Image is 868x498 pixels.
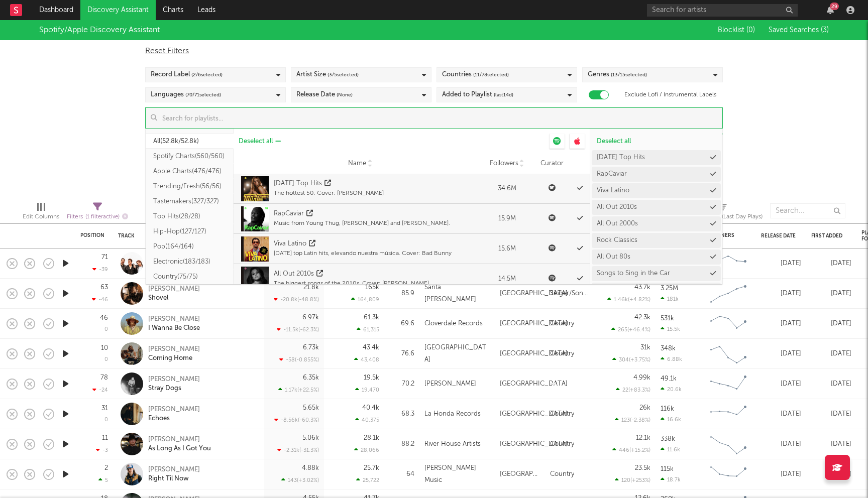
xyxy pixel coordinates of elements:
div: Stray Dogs [148,384,200,393]
div: 123 ( -2.38 % ) [615,417,650,423]
button: Top Hits(28/28) [146,209,234,224]
div: -46 [92,296,108,303]
div: Rock Classics [597,237,637,243]
div: [DATE] [761,408,801,420]
button: Electronic(183/183) [146,254,234,269]
div: 70.2 [389,378,414,390]
div: [PERSON_NAME] [148,285,200,294]
div: Genres [588,69,647,81]
button: Hip-Hop(127/127) [146,224,234,239]
span: Deselect all [239,138,273,145]
div: Viva Latino [274,239,306,249]
div: Track [118,233,254,239]
div: Right Til Now [148,474,200,483]
button: Country(75/75) [146,269,234,284]
div: 40,375 [355,417,379,423]
div: 4.88k [302,465,319,471]
div: [GEOGRAPHIC_DATA] [500,318,568,330]
div: Country [550,468,574,480]
div: Position [80,232,104,238]
div: First Added [811,233,846,239]
a: [PERSON_NAME]Echoes [148,405,200,423]
div: Release Date [296,89,353,101]
div: [DATE] [761,438,801,450]
div: 11 [102,435,108,441]
div: 23.5k [635,465,650,471]
a: [PERSON_NAME]Shovel [148,285,200,303]
div: [DATE] [761,348,801,360]
a: Viva Latino [597,187,629,194]
div: 143 ( +3.02 % ) [281,477,319,483]
button: Trending/Fresh(56/56) [146,179,234,194]
button: Viva Latino [592,183,721,198]
div: Reset Filters [145,45,723,57]
svg: Chart title [706,432,751,457]
button: Tastemakers(327/327) [146,194,234,209]
div: 10 [101,345,108,351]
div: 28,066 [354,447,379,453]
div: 25.7k [364,465,379,471]
div: RapCaviar [274,209,304,219]
div: 115k [661,466,674,472]
div: Spotify/Apple Discovery Assistant [39,24,160,36]
div: 20.6k [661,386,682,393]
div: Filters [67,211,128,223]
a: All Out 80s [597,254,630,260]
div: River House Artists [424,438,481,450]
div: 43,408 [354,356,379,363]
div: [GEOGRAPHIC_DATA] [500,288,568,300]
div: [DATE] Top Hits [274,179,322,189]
div: Cloverdale Records [424,318,483,330]
span: ( 0 ) [746,27,755,34]
div: -58 ( -0.855 % ) [279,356,319,363]
div: 165k [365,284,379,291]
div: [PERSON_NAME] [148,315,200,324]
div: [PERSON_NAME] [424,378,476,390]
button: All(52.8k/52.8k) [146,134,234,149]
div: 116k [661,406,674,412]
div: 6.35k [303,375,319,381]
div: The biggest songs of the 2010s. Cover: [PERSON_NAME] [274,279,429,288]
div: [DATE] [811,408,851,420]
div: 11.6k [661,446,680,453]
button: Pop(164/164) [146,239,234,254]
div: [DATE] [761,468,801,480]
div: -8.56k ( -60.3 % ) [274,417,319,423]
span: ( 2 / 6 selected) [191,69,223,81]
a: Songs to Sing in the Car [597,270,670,277]
div: [GEOGRAPHIC_DATA] [500,408,568,420]
div: Artist Size [296,69,359,81]
div: 68.3 [389,408,414,420]
div: 1.17k ( +22.5 % ) [278,387,319,393]
div: [PERSON_NAME] [148,465,200,474]
div: -11.5k ( -62.3 % ) [277,326,319,333]
div: [GEOGRAPHIC_DATA] [500,378,568,390]
div: Last Day Plays (Last Day Plays) [683,211,763,223]
div: 3.25M [661,285,678,292]
span: ( 70 / 71 selected) [185,89,221,101]
div: 15.6M [487,244,527,254]
div: 63 [100,284,108,291]
div: Release Date [761,233,796,239]
div: -24 [92,387,108,393]
button: Beast Mode [592,283,721,298]
div: 531k [661,315,674,322]
div: 5.65k [303,405,319,411]
div: 29 [830,3,839,10]
div: -39 [92,266,108,273]
div: [DATE] [811,318,851,330]
button: 29 [827,6,834,14]
button: Apple Charts(476/476) [146,164,234,179]
div: 5.06k [302,435,319,441]
div: 12.1k [636,435,650,441]
div: 28.1k [364,435,379,441]
button: Songs to Sing in the Car [592,266,721,281]
div: [DATE] [761,318,801,330]
div: 64 [389,468,414,480]
div: 304 ( +3.75 % ) [612,356,650,363]
div: 25,722 [356,477,379,483]
div: RapCaviar [597,171,627,177]
button: RapCaviar [592,167,721,182]
div: 78 [100,375,108,381]
div: All Out 2000s [597,220,638,227]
